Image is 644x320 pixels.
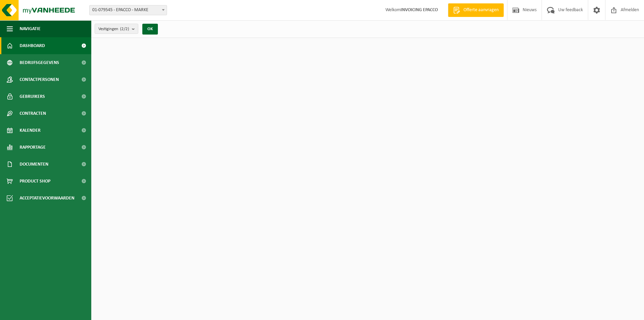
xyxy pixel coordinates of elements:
span: Kalender [20,122,41,139]
button: OK [142,24,158,35]
span: Bedrijfsgegevens [20,54,59,71]
span: Contracten [20,105,46,122]
span: Documenten [20,156,48,173]
button: Vestigingen(2/2) [95,24,138,34]
a: Offerte aanvragen [448,3,504,17]
span: Rapportage [20,139,46,156]
span: Gebruikers [20,88,45,105]
span: Offerte aanvragen [462,7,500,14]
span: Product Shop [20,173,50,190]
span: Contactpersonen [20,71,59,88]
span: Acceptatievoorwaarden [20,190,74,207]
count: (2/2) [120,27,129,31]
span: 01-079545 - EPACCO - MARKE [89,5,167,15]
strong: INVOICING EPACCO [401,7,438,13]
span: Vestigingen [98,24,129,34]
span: Navigatie [20,20,41,37]
span: Dashboard [20,37,45,54]
span: 01-079545 - EPACCO - MARKE [90,5,167,15]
